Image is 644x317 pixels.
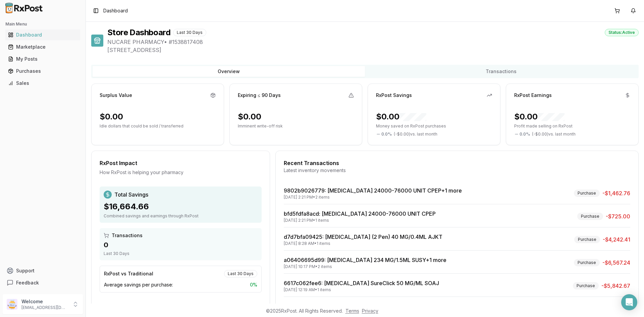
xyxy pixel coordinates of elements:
[8,68,77,74] div: Purchases
[365,66,637,77] button: Transactions
[107,38,639,46] span: NUCARE PHARMACY • # 1538817408
[104,251,258,256] div: Last 30 Days
[520,131,530,137] span: 0.0 %
[284,241,442,246] div: [DATE] 8:28 AM • 1 items
[284,257,446,263] a: a06406695d99: [MEDICAL_DATA] 234 MG/1.5ML SUSY+1 more
[250,281,257,288] span: 0 %
[574,236,600,243] div: Purchase
[3,66,83,76] button: Purchases
[3,54,83,64] button: My Posts
[8,44,77,50] div: Marketplace
[514,92,552,99] div: RxPost Earnings
[606,212,630,220] span: -$725.00
[284,233,442,240] a: d7d7bfa09425: [MEDICAL_DATA] (2 Pen) 40 MG/0.4ML AJKT
[104,213,258,219] div: Combined savings and earnings through RxPost
[3,30,83,40] button: Dashboard
[5,53,80,65] a: My Posts
[3,265,83,277] button: Support
[104,201,258,212] div: $16,664.66
[3,42,83,52] button: Marketplace
[100,92,132,99] div: Surplus Value
[100,159,262,167] div: RxPost Impact
[238,111,261,122] div: $0.00
[8,32,77,38] div: Dashboard
[100,123,216,129] p: Idle dollars that could be sold / transferred
[621,294,637,310] div: Open Intercom Messenger
[284,287,439,293] div: [DATE] 12:19 AM • 1 items
[3,277,83,289] button: Feedback
[8,56,77,62] div: My Posts
[362,308,378,314] a: Privacy
[5,41,80,53] a: Marketplace
[605,29,639,36] div: Status: Active
[21,298,68,305] p: Welcome
[577,213,603,220] div: Purchase
[601,282,630,290] span: -$5,842.67
[100,111,123,122] div: $0.00
[5,29,80,41] a: Dashboard
[104,281,173,288] span: Average savings per purchase:
[376,123,492,129] p: Money saved on RxPost purchases
[104,270,153,277] div: RxPost vs Traditional
[574,190,600,197] div: Purchase
[3,3,46,13] img: RxPost Logo
[574,259,600,266] div: Purchase
[532,131,576,137] span: ( - $0.00 ) vs. last month
[104,240,258,250] div: 0
[3,78,83,89] button: Sales
[376,92,412,99] div: RxPost Savings
[16,279,39,286] span: Feedback
[238,123,354,129] p: Imminent write-off risk
[224,270,257,277] div: Last 30 Days
[103,7,128,14] span: Dashboard
[21,305,68,310] p: [EMAIL_ADDRESS][DOMAIN_NAME]
[284,280,439,286] a: 6617c062fee6: [MEDICAL_DATA] SureClick 50 MG/ML SOAJ
[284,210,436,217] a: bfd5fdfa8acd: [MEDICAL_DATA] 24000-76000 UNIT CPEP
[284,159,630,167] div: Recent Transactions
[376,111,426,122] div: $0.00
[173,29,206,36] div: Last 30 Days
[345,308,359,314] a: Terms
[93,66,365,77] button: Overview
[7,299,17,310] img: User avatar
[284,167,630,174] div: Latest inventory movements
[603,235,630,244] span: -$4,242.41
[394,131,437,137] span: ( - $0.00 ) vs. last month
[8,80,77,87] div: Sales
[573,282,599,289] div: Purchase
[284,187,462,194] a: 9802b9026779: [MEDICAL_DATA] 24000-76000 UNIT CPEP+1 more
[514,111,565,122] div: $0.00
[284,264,446,269] div: [DATE] 10:17 PM • 2 items
[238,92,281,99] div: Expiring ≤ 90 Days
[602,189,630,197] span: -$1,462.76
[602,259,630,267] span: -$6,567.24
[100,169,262,176] div: How RxPost is helping your pharmacy
[107,46,639,54] span: [STREET_ADDRESS]
[107,27,170,38] h1: Store Dashboard
[5,77,80,89] a: Sales
[103,7,128,14] nav: breadcrumb
[284,195,462,200] div: [DATE] 2:21 PM • 2 items
[114,191,148,199] span: Total Savings
[112,232,143,239] span: Transactions
[5,65,80,77] a: Purchases
[381,131,392,137] span: 0.0 %
[284,218,436,223] div: [DATE] 2:21 PM • 1 items
[514,123,630,129] p: Profit made selling on RxPost
[5,21,80,27] h2: Main Menu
